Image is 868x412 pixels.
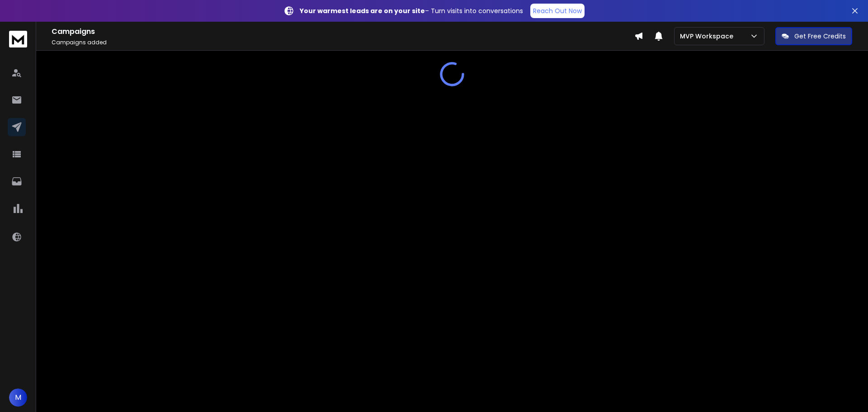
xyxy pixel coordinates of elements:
p: Get Free Credits [794,32,846,41]
button: Get Free Credits [775,27,852,45]
p: MVP Workspace [680,32,737,41]
button: M [9,388,27,407]
strong: Your warmest leads are on your site [300,6,425,15]
p: – Turn visits into conversations [300,6,523,15]
p: Campaigns added [52,39,634,46]
img: logo [9,31,27,47]
h1: Campaigns [52,26,634,37]
p: Reach Out Now [533,6,582,15]
a: Reach Out Now [530,4,585,18]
